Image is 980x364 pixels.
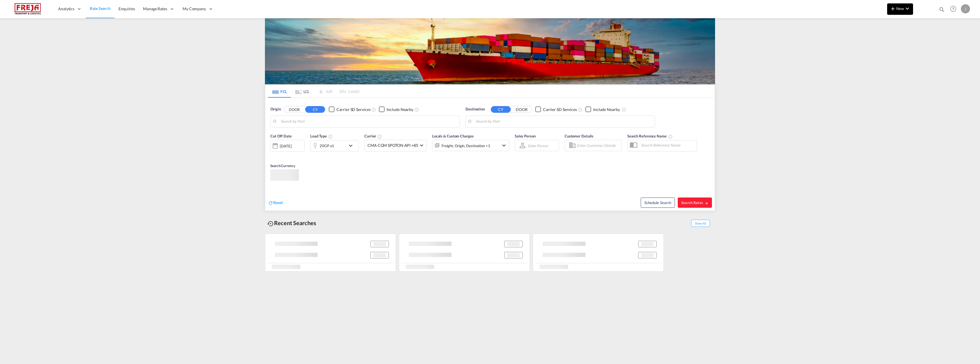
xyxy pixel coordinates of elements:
span: Search Rates [681,200,709,205]
div: 20GP x1icon-chevron-down [310,140,359,151]
span: CMA CGM SPOTON API +85 [367,143,418,148]
button: CY [305,106,325,113]
md-icon: Unchecked: Ignores neighbouring ports when fetching rates.Checked : Includes neighbouring ports w... [415,107,419,112]
img: LCL+%26+FCL+BACKGROUND.png [265,18,715,84]
span: Customer Details [565,134,593,138]
md-icon: Unchecked: Search for CY (Container Yard) services for all selected carriers.Checked : Search for... [578,107,583,112]
span: My Company [183,6,206,12]
span: Show All [691,220,710,227]
span: Cut Off Date [270,134,292,138]
md-select: Sales Person [527,141,549,150]
md-icon: icon-chevron-down [904,5,911,12]
md-tab-item: FCL [268,85,291,98]
div: Recent Searches [265,217,318,229]
span: Destination [465,106,485,112]
md-icon: Unchecked: Search for CY (Container Yard) services for all selected carriers.Checked : Search for... [371,107,376,112]
span: Manage Rates [143,6,167,12]
span: Help [948,4,958,14]
div: J [961,4,970,13]
md-checkbox: Checkbox No Ink [379,106,413,112]
div: Include Nearby [593,107,620,112]
div: Freight Origin Destination Factory Stuffingicon-chevron-down [432,140,509,151]
input: Search by Port [281,117,457,126]
div: Carrier SD Services [336,107,370,112]
button: icon-plus 400-fgNewicon-chevron-down [887,3,913,15]
md-icon: icon-chevron-down [501,142,507,149]
md-pagination-wrapper: Use the left and right arrow keys to navigate between tabs [268,85,359,98]
md-icon: icon-information-outline [328,134,333,139]
button: DOOR [284,106,304,113]
md-icon: icon-magnify [939,6,945,13]
md-checkbox: Checkbox No Ink [329,106,370,112]
div: Origin DOOR CY Checkbox No InkUnchecked: Search for CY (Container Yard) services for all selected... [265,98,715,211]
md-icon: Your search will be saved by the below given name [668,134,673,139]
div: 20GP x1 [320,142,334,150]
span: Enquiries [119,6,135,11]
span: Sales Person [515,134,536,138]
md-icon: Unchecked: Ignores neighbouring ports when fetching rates.Checked : Includes neighbouring ports w... [622,107,626,112]
span: Analytics [58,6,74,12]
span: Load Type [310,134,333,138]
span: Locals & Custom Charges [432,134,474,138]
md-datepicker: Select [270,151,275,159]
md-icon: icon-chevron-down [347,142,357,149]
div: Help [948,4,961,14]
button: Search Ratesicon-arrow-right [678,198,712,208]
span: New [889,6,911,11]
div: Include Nearby [387,107,413,112]
button: Note: By default Schedule search will only considerorigin ports, destination ports and cut off da... [641,198,675,208]
div: Freight Origin Destination Factory Stuffing [442,142,490,150]
md-icon: icon-refresh [268,200,273,205]
button: DOOR [512,106,532,113]
div: Carrier SD Services [543,107,577,112]
span: Search Currency [270,164,295,168]
span: Rate Search [90,6,111,11]
span: Origin [270,106,281,112]
span: Search Reference Name [627,134,673,138]
md-tab-item: LCL [291,85,314,98]
md-icon: The selected Trucker/Carrierwill be displayed in the rate results If the rates are from another f... [377,134,382,139]
span: Carrier [364,134,382,138]
input: Enter Customer Details [577,141,620,150]
span: Reset [273,200,283,205]
input: Search by Port [476,117,652,126]
button: CY [491,106,511,113]
md-checkbox: Checkbox No Ink [535,106,577,112]
md-icon: icon-backup-restore [267,220,274,227]
md-checkbox: Checkbox No Ink [585,106,620,112]
img: 586607c025bf11f083711d99603023e7.png [9,3,47,15]
md-icon: icon-arrow-right [705,201,709,205]
input: Search Reference Name [638,141,697,149]
div: icon-refreshReset [268,200,283,206]
md-icon: icon-plus 400-fg [889,5,896,12]
div: [DATE] [280,143,291,149]
div: [DATE] [270,140,305,152]
div: icon-magnify [939,6,945,15]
